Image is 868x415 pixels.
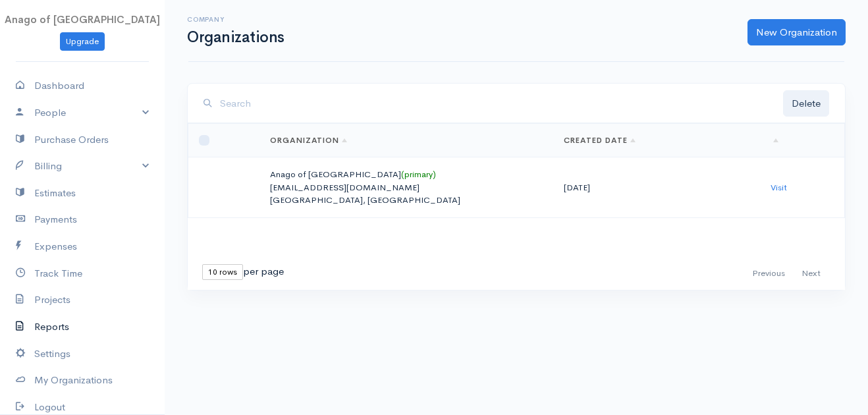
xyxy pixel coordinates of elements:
button: Delete [783,90,829,117]
span: (primary) [401,169,436,180]
p: [EMAIL_ADDRESS][DOMAIN_NAME] [270,181,543,194]
a: Created Date [564,135,636,146]
h1: Organizations [187,29,285,45]
span: Anago of [GEOGRAPHIC_DATA] [5,13,160,26]
div: per page [202,264,284,280]
td: Anago of [GEOGRAPHIC_DATA] [259,157,554,218]
input: Search [220,90,783,117]
a: Upgrade [60,32,105,51]
a: Visit [771,182,787,193]
a: New Organization [747,19,846,46]
td: [DATE] [553,157,760,218]
p: [GEOGRAPHIC_DATA], [GEOGRAPHIC_DATA] [270,194,543,207]
a: Organization [270,135,348,146]
h6: Company [187,16,285,23]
